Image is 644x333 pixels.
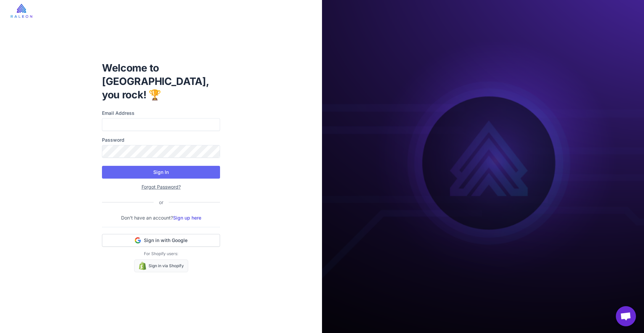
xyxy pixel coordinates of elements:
[11,4,32,18] img: raleon-logo-whitebg.9aac0268.jpg
[102,166,220,179] button: Sign In
[142,184,181,190] a: Forgot Password?
[102,234,220,247] button: Sign in with Google
[102,214,220,222] p: Don't have an account?
[102,109,220,117] label: Email Address
[144,237,187,244] span: Sign in with Google
[102,251,220,257] p: For Shopify users:
[173,215,201,221] a: Sign up here
[154,199,169,206] div: or
[616,306,636,326] a: Bate-papo aberto
[134,259,188,272] a: Sign in via Shopify
[102,61,220,101] h1: Welcome to [GEOGRAPHIC_DATA], you rock! 🏆
[102,136,220,144] label: Password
